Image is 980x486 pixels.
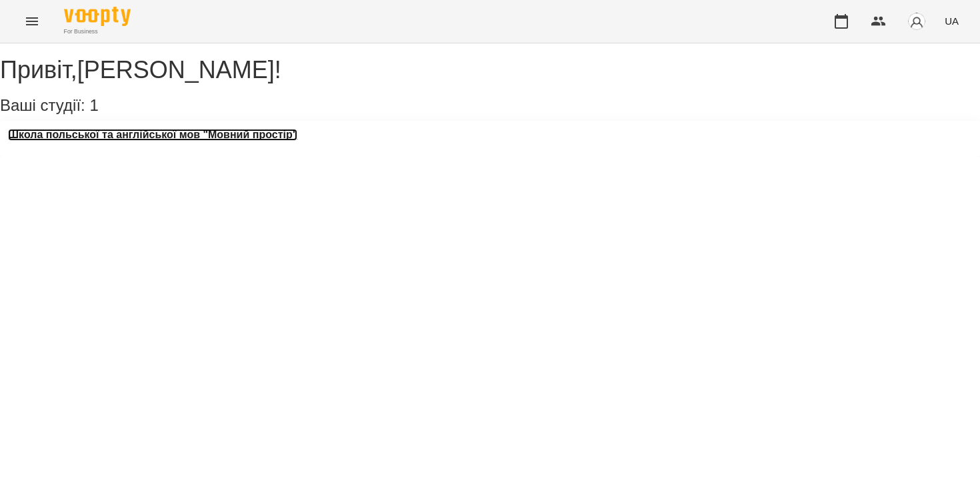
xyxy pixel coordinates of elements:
span: UA [945,14,959,28]
span: For Business [64,27,131,36]
button: UA [939,9,964,33]
button: Menu [16,5,48,37]
img: Voopty Logo [64,7,131,26]
a: Школа польської та англійської мов "Мовний простір" [8,129,297,141]
span: 1 [89,96,98,114]
img: avatar_s.png [907,12,926,31]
